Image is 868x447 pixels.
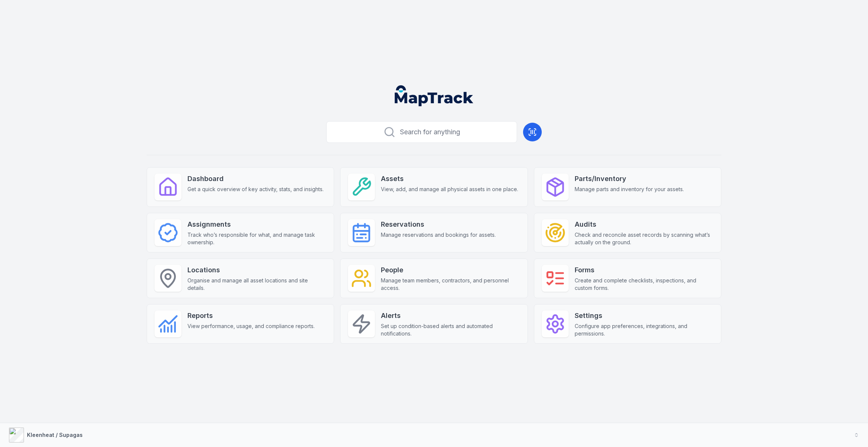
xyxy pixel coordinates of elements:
a: LocationsOrganise and manage all asset locations and site details. [147,258,334,298]
strong: Reports [187,310,315,321]
strong: Settings [575,310,713,321]
strong: Kleenheat / Supagas [27,432,83,438]
strong: Reservations [381,219,496,230]
span: Track who’s responsible for what, and manage task ownership. [187,231,326,246]
span: Configure app preferences, integrations, and permissions. [575,322,713,337]
a: AlertsSet up condition-based alerts and automated notifications. [340,304,528,344]
strong: Parts/Inventory [575,174,684,184]
span: View performance, usage, and compliance reports. [187,322,315,330]
a: FormsCreate and complete checklists, inspections, and custom forms. [534,258,721,298]
a: AssignmentsTrack who’s responsible for what, and manage task ownership. [147,213,334,252]
strong: Assignments [187,219,326,230]
a: ReservationsManage reservations and bookings for assets. [340,213,528,252]
a: SettingsConfigure app preferences, integrations, and permissions. [534,304,721,344]
strong: People [381,265,520,275]
span: Manage team members, contractors, and personnel access. [381,277,520,292]
a: PeopleManage team members, contractors, and personnel access. [340,258,528,298]
strong: Audits [575,219,713,230]
a: AssetsView, add, and manage all physical assets in one place. [340,167,528,207]
a: ReportsView performance, usage, and compliance reports. [147,304,334,344]
a: DashboardGet a quick overview of key activity, stats, and insights. [147,167,334,207]
span: Manage parts and inventory for your assets. [575,186,684,193]
a: Parts/InventoryManage parts and inventory for your assets. [534,167,721,207]
strong: Locations [187,265,326,275]
span: Search for anything [400,127,460,137]
strong: Alerts [381,310,520,321]
span: Set up condition-based alerts and automated notifications. [381,322,520,337]
button: Search for anything [326,121,517,143]
span: View, add, and manage all physical assets in one place. [381,186,518,193]
span: Manage reservations and bookings for assets. [381,231,496,239]
strong: Forms [575,265,713,275]
span: Check and reconcile asset records by scanning what’s actually on the ground. [575,231,713,246]
strong: Assets [381,174,518,184]
span: Get a quick overview of key activity, stats, and insights. [187,186,324,193]
strong: Dashboard [187,174,324,184]
span: Organise and manage all asset locations and site details. [187,277,326,292]
nav: Global [383,85,485,106]
span: Create and complete checklists, inspections, and custom forms. [575,277,713,292]
a: AuditsCheck and reconcile asset records by scanning what’s actually on the ground. [534,213,721,252]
